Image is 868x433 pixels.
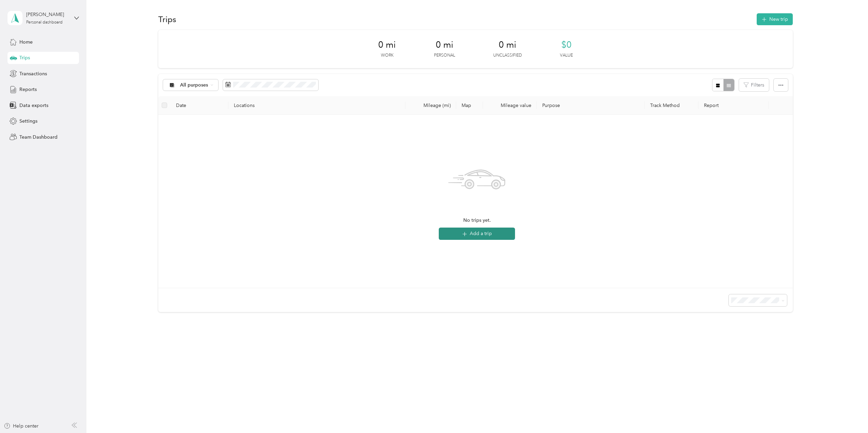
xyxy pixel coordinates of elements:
[228,96,405,115] th: Locations
[499,40,516,50] span: 0 mi
[698,96,769,115] th: Report
[171,96,228,115] th: Date
[456,96,483,115] th: Map
[739,79,769,91] button: Filters
[381,52,393,59] p: Work
[561,40,572,50] span: $0
[26,11,69,18] div: [PERSON_NAME]
[19,70,47,77] span: Transactions
[19,102,48,109] span: Data exports
[19,134,58,141] span: Team Dashboard
[493,52,522,59] p: Unclassified
[180,83,208,88] span: All purposes
[19,118,37,125] span: Settings
[830,395,868,433] iframe: Everlance-gr Chat Button Frame
[537,96,645,115] th: Purpose
[378,40,396,50] span: 0 mi
[645,96,698,115] th: Track Method
[434,52,455,59] p: Personal
[19,54,30,61] span: Trips
[4,422,38,430] button: Help center
[158,16,176,23] h1: Trips
[463,217,491,224] span: No trips yet.
[19,86,37,93] span: Reports
[19,38,33,46] span: Home
[26,20,63,25] div: Personal dashboard
[405,96,456,115] th: Mileage (mi)
[483,96,537,115] th: Mileage value
[560,52,573,59] p: Value
[439,228,515,240] button: Add a trip
[436,40,453,50] span: 0 mi
[757,13,793,25] button: New trip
